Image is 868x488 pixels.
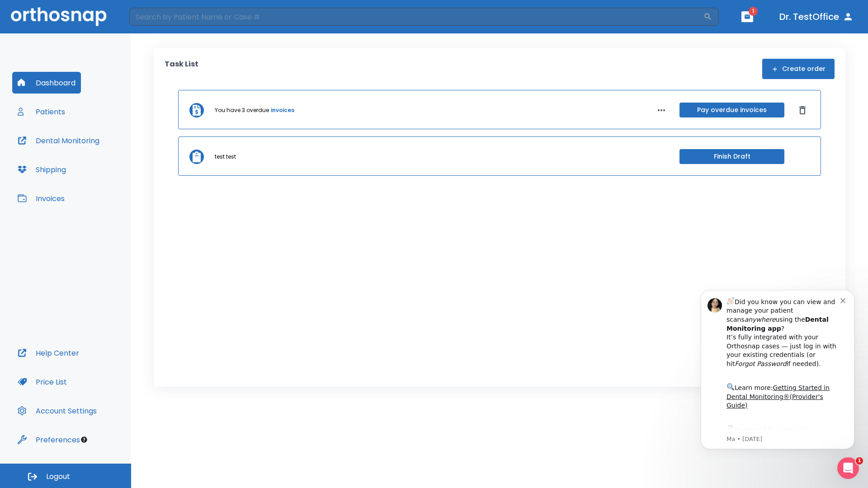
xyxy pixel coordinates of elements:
[215,106,269,114] p: You have 3 overdue
[679,103,784,117] button: Pay overdue invoices
[837,457,859,479] iframe: Intercom live chat
[12,72,81,94] button: Dashboard
[12,130,105,151] button: Dental Monitoring
[687,279,868,483] iframe: Intercom notifications message
[215,153,236,161] p: test test
[46,472,70,482] span: Logout
[795,103,810,117] button: Dismiss
[12,400,102,422] button: Account Settings
[271,106,294,114] a: invoices
[762,59,835,79] button: Create order
[12,159,71,180] button: Shipping
[776,9,857,25] button: Dr. TestOffice
[80,436,88,444] div: Tooltip anchor
[11,7,107,26] img: Orthosnap
[165,59,198,79] p: Task List
[679,149,784,164] button: Finish Draft
[12,101,71,122] button: Patients
[12,188,70,209] button: Invoices
[12,371,72,393] button: Price List
[129,8,703,26] input: Search by Patient Name or Case #
[12,429,85,450] button: Preferences
[856,457,863,465] span: 1
[749,7,758,16] span: 1
[12,342,85,364] button: Help Center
